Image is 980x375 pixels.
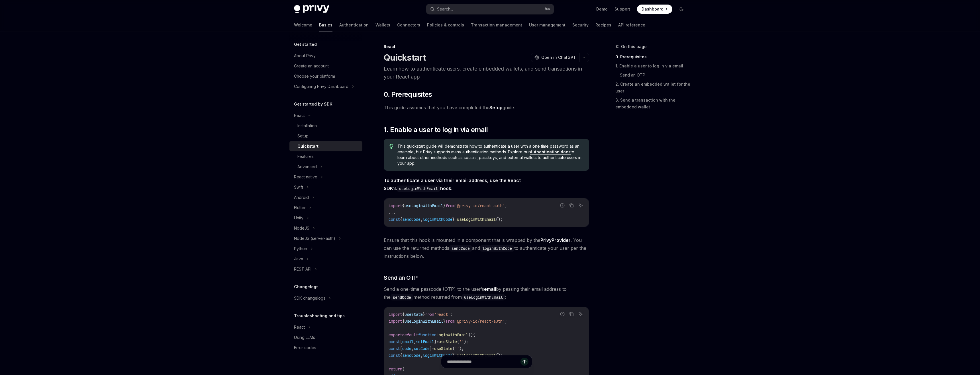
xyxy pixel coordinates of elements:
[289,264,362,274] button: REST API
[289,51,362,61] a: About Privy
[615,52,691,61] a: 0. Prerequisites
[294,215,303,221] div: Unity
[449,245,472,252] code: sendCode
[402,332,418,337] span: default
[319,18,332,32] a: Basics
[544,7,550,11] span: ⌘ K
[294,18,312,32] a: Welcome
[473,332,475,337] span: {
[384,90,432,99] span: 0. Prerequisites
[339,18,369,32] a: Authentication
[437,6,453,13] div: Search...
[384,236,589,260] span: Ensure that this hook is mounted in a component that is wrapped by the . You can use the returned...
[375,18,390,32] a: Wallets
[402,319,405,324] span: {
[294,73,335,80] div: Choose your platform
[450,312,452,317] span: ;
[389,346,400,351] span: const
[289,192,362,203] button: Android
[614,6,630,12] a: Support
[294,194,309,201] div: Android
[568,310,575,318] button: Copy the contents from the code block
[294,63,329,69] div: Create an account
[568,202,575,209] button: Copy the contents from the code block
[420,217,423,222] span: ,
[289,293,362,303] button: SDK changelogs
[427,18,464,32] a: Policies & controls
[389,319,402,324] span: import
[432,346,434,351] span: =
[423,217,452,222] span: loginWithCode
[405,203,443,208] span: useLoginWithEmail
[384,52,426,63] h1: Quickstart
[443,203,446,208] span: }
[389,353,400,358] span: const
[430,346,432,351] span: ]
[289,233,362,244] button: NodeJS (server-auth)
[642,6,663,12] span: Dashboard
[615,61,691,71] a: 1. Enable a user to log in via email
[294,283,318,290] h5: Changelogs
[457,339,459,344] span: (
[452,353,455,358] span: }
[289,223,362,233] button: NodeJS
[402,312,405,317] span: {
[289,322,362,332] button: React
[436,332,468,337] span: LoginWithEmail
[289,203,362,213] button: Flutter
[289,244,362,254] button: Python
[289,61,362,71] a: Create an account
[389,339,400,344] span: const
[405,312,423,317] span: useState
[402,203,405,208] span: {
[423,312,425,317] span: }
[402,339,414,344] span: email
[529,18,565,32] a: User management
[402,217,420,222] span: sendCode
[297,143,318,150] div: Quickstart
[289,121,362,131] a: Installation
[457,353,496,358] span: useLoginWithEmail
[294,266,311,273] div: REST API
[471,18,522,32] a: Transaction management
[540,237,571,243] a: PrivyProvider
[464,339,468,344] span: );
[384,178,521,191] strong: To authenticate a user via their email address, use the React SDK’s hook.
[294,344,316,351] div: Error codes
[384,104,589,112] span: This guide assumes that you have completed the guide.
[505,203,507,208] span: ;
[289,141,362,151] a: Quickstart
[677,5,686,14] button: Toggle dark mode
[447,355,520,368] input: Ask a question...
[294,334,315,341] div: Using LLMs
[294,41,317,48] h5: Get started
[520,358,528,366] button: Send message
[615,71,691,80] a: Send an OTP
[452,217,455,222] span: }
[621,43,647,50] span: On this page
[289,343,362,353] a: Error codes
[297,122,317,129] div: Installation
[416,339,434,344] span: setEmail
[400,353,402,358] span: {
[289,213,362,223] button: Unity
[595,18,611,32] a: Recipes
[436,339,439,344] span: =
[411,346,414,351] span: ,
[405,319,443,324] span: useLoginWithEmail
[384,65,589,81] p: Learn how to authenticate users, create embedded wallets, and send transactions in your React app
[289,254,362,264] button: Java
[615,96,691,112] a: 3. Send a transaction with the embedded wallet
[414,339,416,344] span: ,
[462,294,505,300] code: useLoginWithEmail
[459,346,464,351] span: );
[455,319,505,324] span: '@privy-io/react-auth'
[484,286,496,292] strong: email
[389,217,400,222] span: const
[443,319,446,324] span: }
[496,217,503,222] span: ();
[289,71,362,81] a: Choose your platform
[294,312,345,319] h5: Troubleshooting and tips
[468,332,473,337] span: ()
[455,353,457,358] span: =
